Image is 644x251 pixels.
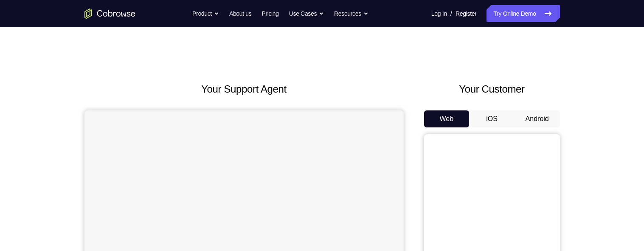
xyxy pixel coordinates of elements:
[334,5,368,22] button: Resources
[469,110,515,127] button: iOS
[262,5,278,22] a: Pricing
[84,82,404,97] h2: Your Support Agent
[487,5,560,22] a: Try Online Demo
[229,5,251,22] a: About us
[424,110,470,127] button: Web
[289,5,324,22] button: Use Cases
[456,5,476,22] a: Register
[450,8,452,19] span: /
[84,8,135,19] a: Go to the home page
[192,5,219,22] button: Product
[515,110,560,127] button: Android
[424,82,560,97] h2: Your Customer
[431,5,447,22] a: Log In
